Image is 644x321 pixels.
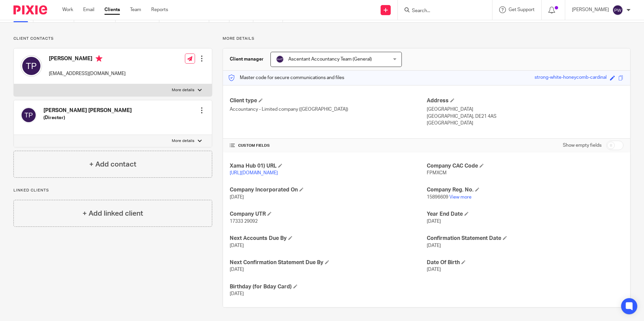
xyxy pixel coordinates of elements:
p: [GEOGRAPHIC_DATA], DE21 4AS [427,113,623,120]
p: Linked clients [13,188,212,193]
span: [DATE] [230,243,244,248]
img: svg%3E [21,55,42,77]
span: [DATE] [230,267,244,272]
a: Work [62,6,73,13]
span: 15896609 [427,195,448,200]
span: Ascentant Accountancy Team (General) [288,57,372,62]
h4: CUSTOM FIELDS [230,143,426,148]
i: Primary [96,55,102,62]
h4: Date Of Birth [427,259,623,266]
span: 17333 29092 [230,219,258,224]
span: FPMXCM [427,171,447,175]
h4: Address [427,97,623,104]
h4: Client type [230,97,426,104]
p: Master code for secure communications and files [228,74,344,81]
img: svg%3E [612,5,623,15]
h4: + Add linked client [83,208,143,219]
p: [EMAIL_ADDRESS][DOMAIN_NAME] [49,70,126,77]
h4: Xama Hub 01) URL [230,163,426,170]
a: Clients [104,6,120,13]
p: More details [172,138,194,144]
h4: Company Reg. No. [427,186,623,193]
a: Team [130,6,141,13]
span: Get Support [509,7,535,12]
h4: Next Accounts Due By [230,235,426,242]
p: More details [172,87,194,93]
span: [DATE] [230,291,244,296]
input: Search [411,8,472,14]
h4: Next Confirmation Statement Due By [230,259,426,266]
h4: Company Incorporated On [230,186,426,193]
p: Accountancy - Limited company ([GEOGRAPHIC_DATA]) [230,106,426,113]
p: [PERSON_NAME] [572,6,609,13]
h4: Company UTR [230,211,426,218]
p: Client contacts [13,36,212,41]
div: strong-white-honeycomb-cardinal [535,74,607,82]
img: Pixie [13,5,47,14]
label: Show empty fields [563,142,602,149]
span: [DATE] [230,195,244,200]
a: [URL][DOMAIN_NAME] [230,171,278,175]
h5: (Director) [43,114,132,121]
h4: Birthday (for Bday Card) [230,283,426,290]
img: svg%3E [21,107,37,123]
h4: [PERSON_NAME] [PERSON_NAME] [43,107,132,114]
h4: Confirmation Statement Date [427,235,623,242]
a: Reports [151,6,168,13]
h4: Company CAC Code [427,163,623,170]
h4: [PERSON_NAME] [49,55,126,64]
a: Email [83,6,94,13]
p: More details [223,36,631,41]
span: [DATE] [427,219,441,224]
h4: Year End Date [427,211,623,218]
span: [DATE] [427,267,441,272]
h4: + Add contact [89,159,136,170]
span: [DATE] [427,243,441,248]
img: svg%3E [276,55,284,63]
p: [GEOGRAPHIC_DATA] [427,106,623,113]
p: [GEOGRAPHIC_DATA] [427,120,623,127]
h3: Client manager [230,56,264,63]
a: View more [449,195,472,200]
